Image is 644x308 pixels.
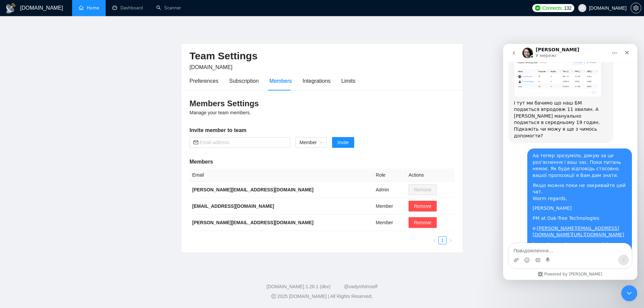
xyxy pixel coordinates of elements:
[332,137,354,148] button: Invite
[30,138,123,158] div: Якщо можна поки не закривайте цей чат. Warm regards,
[446,236,454,244] li: Next Page
[267,284,331,289] a: [DOMAIN_NAME] 1.26.1 (dev)
[30,198,123,218] div: [DATE] 15:29 [PERSON_NAME] from [DOMAIN_NAME] < > пише:
[190,158,454,166] h5: Members
[229,77,259,85] div: Subscription
[11,56,105,96] div: І тут ми бачимо що наш БМ подається впродовж 11 хвилин. А [PERSON_NAME] мануально подається в сер...
[24,105,129,221] div: Аа тепер зрозуміло, дякую за це розʼяснення і ваш час. Поки питань немає. Як буде відповідь стосо...
[190,64,232,70] span: [DOMAIN_NAME]
[446,236,454,244] button: right
[438,236,446,244] li: 1
[192,220,314,225] b: [PERSON_NAME][EMAIL_ADDRESS][DOMAIN_NAME]
[30,109,123,135] div: Аа тепер зрозуміло, дякую за це розʼяснення і ваш час. Поки питань немає. Як буде відповідь стосо...
[190,49,454,63] h2: Team Settings
[156,5,181,11] a: searchScanner
[373,169,406,182] th: Role
[564,4,572,12] span: 132
[30,161,123,168] div: [PERSON_NAME]
[503,44,637,280] iframe: To enrich screen reader interactions, please activate Accessibility in Grammarly extension settings
[631,3,641,13] button: setting
[373,182,406,198] td: Admin
[303,77,331,85] div: Integrations
[535,5,540,11] img: upwork-logo.png
[439,237,446,244] a: 1
[190,169,373,182] th: Email
[112,5,143,11] a: dashboardDashboard
[406,169,454,182] th: Actions
[631,5,641,11] a: setting
[621,285,637,301] iframe: Intercom live chat
[409,201,437,211] button: Remove
[5,293,639,300] div: 2025 [DOMAIN_NAME] | All Rights Reserved.
[32,213,37,219] button: вибір GIF-файлів
[6,199,128,211] textarea: Повідомлення...
[430,236,438,244] button: left
[414,202,431,210] span: Remove
[10,213,16,219] button: Завантажити вкладений файл
[30,171,123,178] div: PM at Oak-Tree Technologies
[200,139,286,146] input: Email address
[341,77,356,85] div: Limits
[30,182,116,194] a: [PERSON_NAME][EMAIL_ADDRESS][DOMAIN_NAME]
[430,236,438,244] li: Previous Page
[190,98,454,109] h3: Members Settings
[43,213,48,219] button: Start recording
[190,77,218,85] div: Preferences
[5,3,16,14] img: logo
[194,140,198,145] span: mail
[271,294,276,299] span: copyright
[30,181,123,194] div: e:
[300,137,323,147] span: Member
[190,110,251,115] span: Manage your team members.
[409,217,437,228] button: Remove
[192,203,274,209] b: [EMAIL_ADDRESS][DOMAIN_NAME]
[190,126,454,134] h5: Invite member to team
[21,213,26,219] button: Вибір емодзі
[269,77,292,85] div: Members
[448,239,452,243] span: right
[344,284,377,289] a: @vadymhimself
[192,187,314,192] b: [PERSON_NAME][EMAIL_ADDRESS][DOMAIN_NAME]
[631,5,641,11] span: setting
[115,211,126,222] button: Надіслати повідомлення…
[69,188,121,193] a: [URL][DOMAIN_NAME]
[337,139,348,146] span: Invite
[542,4,562,12] span: Connects:
[79,5,99,11] a: homeHome
[414,219,431,226] span: Remove
[373,198,406,214] td: Member
[5,105,129,227] div: serhii.pravylo@oak-tree.tech каже…
[373,214,406,231] td: Member
[432,239,436,243] span: left
[580,6,585,10] span: user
